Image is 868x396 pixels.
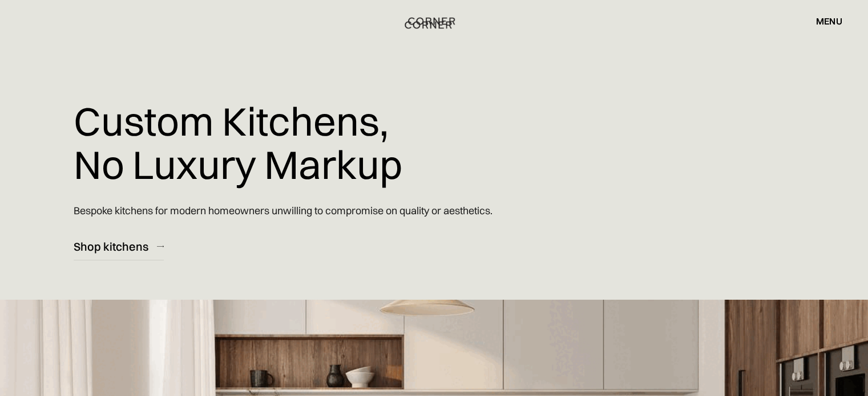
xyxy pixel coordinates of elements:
h1: Custom Kitchens, No Luxury Markup [74,91,402,194]
a: home [404,14,463,28]
div: Shop kitchens [74,239,148,254]
div: menu [805,11,842,31]
a: Shop kitchens [74,232,164,260]
div: menu [816,17,842,26]
p: Bespoke kitchens for modern homeowners unwilling to compromise on quality or aesthetics. [74,194,492,227]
